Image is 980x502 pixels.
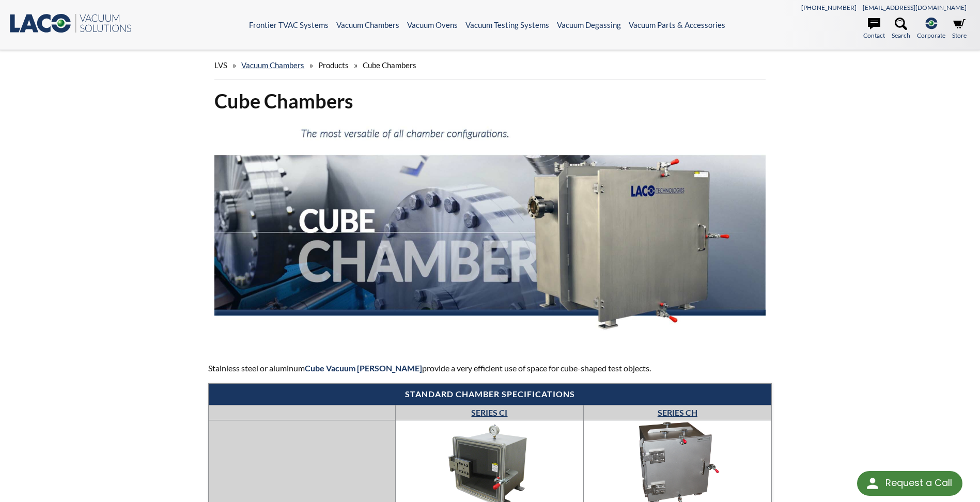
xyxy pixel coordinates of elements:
img: round button [864,475,881,492]
a: Vacuum Chambers [336,20,399,29]
img: Cube Chambers header [214,122,765,342]
p: Stainless steel or aluminum provide a very efficient use of space for cube-shaped test objects. [208,362,771,375]
a: Vacuum Parts & Accessories [629,20,725,29]
div: Request a Call [857,471,962,496]
a: Vacuum Testing Systems [465,20,549,29]
a: Search [892,18,910,40]
a: Vacuum Ovens [407,20,458,29]
h4: Standard chamber specifications [214,389,766,400]
span: Products [318,60,349,70]
div: » » » [214,51,765,80]
h1: Cube Chambers [214,88,765,114]
strong: Cube Vacuum [PERSON_NAME] [305,363,422,373]
span: Cube Chambers [363,60,416,70]
a: Contact [863,18,885,40]
a: SERIES CH [658,407,697,417]
span: LVS [214,60,227,70]
a: [PHONE_NUMBER] [801,4,857,11]
a: Vacuum Chambers [241,60,304,70]
span: Corporate [917,30,945,40]
a: [EMAIL_ADDRESS][DOMAIN_NAME] [863,4,967,11]
a: Store [952,18,967,40]
a: Vacuum Degassing [557,20,621,29]
div: Request a Call [885,471,952,495]
a: Frontier TVAC Systems [249,20,329,29]
a: SERIES CI [471,407,507,417]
